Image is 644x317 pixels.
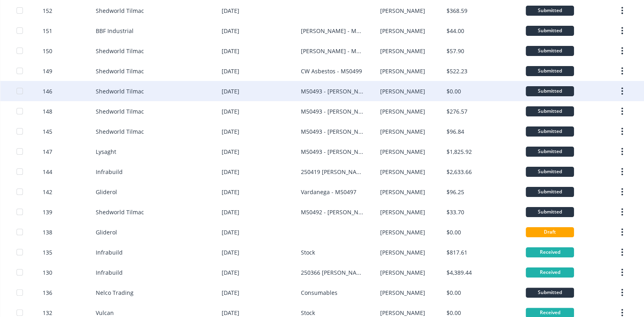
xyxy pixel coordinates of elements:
div: $817.61 [446,248,467,257]
div: [PERSON_NAME] [380,268,425,277]
div: M50493 - [PERSON_NAME] [301,147,364,156]
div: [DATE] [222,288,239,297]
div: [PERSON_NAME] [380,208,425,216]
div: $522.23 [446,67,467,75]
div: Submitted [526,26,574,36]
div: 250366 [PERSON_NAME] Dairy [301,268,364,277]
div: $0.00 [446,288,461,297]
div: Infrabuild [96,248,123,257]
div: Lysaght [96,147,116,156]
div: $57.90 [446,47,464,55]
div: Infrabuild [96,268,123,277]
div: 149 [43,67,52,75]
div: Received [526,267,574,278]
div: [PERSON_NAME] [380,47,425,55]
div: Infrabuild [96,168,123,176]
div: [DATE] [222,208,239,216]
div: Shedworld Tilmac [96,107,144,116]
div: [PERSON_NAME] [380,67,425,75]
div: $96.25 [446,188,464,196]
div: 136 [43,288,52,297]
div: M50493 - [PERSON_NAME] [301,107,364,116]
div: Stock [301,248,315,257]
div: 139 [43,208,52,216]
div: Gliderol [96,188,117,196]
div: 146 [43,87,52,95]
div: [PERSON_NAME] - M50487 - A [301,47,364,55]
div: 132 [43,309,52,317]
div: Shedworld Tilmac [96,208,144,216]
div: 144 [43,168,52,176]
div: 138 [43,228,52,236]
div: Submitted [526,147,574,157]
div: 151 [43,27,52,35]
div: [PERSON_NAME] [380,288,425,297]
div: M50493 - [PERSON_NAME] [301,87,364,95]
div: [PERSON_NAME] [380,188,425,196]
div: CW Asbestos - M50499 [301,67,362,75]
div: $44.00 [446,27,464,35]
div: BBF Industrial [96,27,134,35]
div: Stock [301,309,315,317]
div: Submitted [526,207,574,217]
div: Submitted [526,126,574,137]
div: [DATE] [222,147,239,156]
div: [DATE] [222,87,239,95]
div: [DATE] [222,47,239,55]
div: Gliderol [96,228,117,236]
div: [DATE] [222,168,239,176]
div: Shedworld Tilmac [96,47,144,55]
div: $0.00 [446,87,461,95]
div: 148 [43,107,52,116]
div: 142 [43,188,52,196]
div: $0.00 [446,309,461,317]
div: [DATE] [222,67,239,75]
div: Vulcan [96,309,114,317]
div: [PERSON_NAME] [380,248,425,257]
div: $368.59 [446,6,467,15]
div: Vardanega - M50497 [301,188,356,196]
div: Nelco Trading [96,288,134,297]
div: [DATE] [222,188,239,196]
div: $4,389.44 [446,268,472,277]
div: [DATE] [222,248,239,257]
div: M50493 - [PERSON_NAME] [301,127,364,136]
div: Submitted [526,66,574,76]
div: [PERSON_NAME] [380,107,425,116]
div: [DATE] [222,127,239,136]
div: Shedworld Tilmac [96,67,144,75]
div: Draft [526,227,574,237]
div: Shedworld Tilmac [96,127,144,136]
div: [DATE] [222,228,239,236]
div: [DATE] [222,6,239,15]
div: Submitted [526,167,574,177]
div: Shedworld Tilmac [96,6,144,15]
div: [PERSON_NAME] [380,228,425,236]
div: [PERSON_NAME] [380,309,425,317]
div: [PERSON_NAME] - M50487-A [301,27,364,35]
div: Submitted [526,288,574,298]
div: [PERSON_NAME] [380,6,425,15]
div: [DATE] [222,27,239,35]
div: [PERSON_NAME] [380,147,425,156]
div: $0.00 [446,228,461,236]
div: Shedworld Tilmac [96,87,144,95]
div: 250419 [PERSON_NAME] [301,168,364,176]
div: 152 [43,6,52,15]
div: 150 [43,47,52,55]
div: Submitted [526,6,574,16]
div: Submitted [526,106,574,116]
div: [PERSON_NAME] [380,87,425,95]
div: Submitted [526,86,574,96]
div: $1,825.92 [446,147,472,156]
div: 135 [43,248,52,257]
div: [PERSON_NAME] [380,127,425,136]
div: Received [526,247,574,257]
div: [DATE] [222,268,239,277]
div: [DATE] [222,107,239,116]
div: 145 [43,127,52,136]
div: $276.57 [446,107,467,116]
div: $2,633.66 [446,168,472,176]
div: [PERSON_NAME] [380,27,425,35]
div: [PERSON_NAME] [380,168,425,176]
